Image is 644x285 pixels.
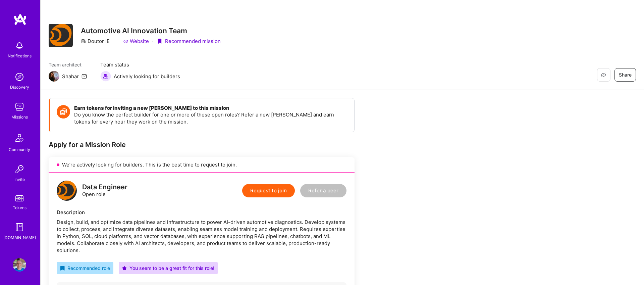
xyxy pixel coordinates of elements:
div: · [152,38,154,45]
div: Community [9,146,30,153]
div: Shahar [62,73,79,80]
img: bell [13,39,26,52]
a: Website [123,38,149,45]
div: Recommended role [60,265,110,272]
div: Discovery [10,84,29,91]
img: teamwork [13,100,26,113]
img: Community [11,130,28,146]
i: icon PurpleStar [122,266,127,271]
button: Refer a peer [300,184,346,197]
img: Token icon [57,105,70,118]
div: Invite [14,176,25,183]
div: Apply for a Mission Role [49,140,355,149]
img: guide book [13,221,26,234]
img: Actively looking for builders [100,71,111,82]
i: icon PurpleRibbon [157,39,162,44]
button: Share [614,68,636,82]
div: You seem to be a great fit for this role! [122,265,214,272]
div: Description [57,209,346,216]
div: Doutor IE [81,38,110,45]
img: Team Architect [49,71,59,82]
span: Team status [100,61,180,68]
p: Do you know the perfect builder for one or more of these open roles? Refer a new [PERSON_NAME] an... [74,111,347,125]
h4: Earn tokens for inviting a new [PERSON_NAME] to this mission [74,105,347,111]
a: User Avatar [11,258,28,272]
div: Tokens [13,204,26,211]
img: discovery [13,70,26,84]
img: Company Logo [49,24,73,47]
span: Team architect [49,61,87,68]
div: Missions [11,113,28,121]
div: Data Engineer [82,184,127,191]
img: logo [13,13,27,26]
h3: Automotive AI Innovation Team [81,27,221,35]
span: Actively looking for builders [114,73,180,80]
div: Design, build, and optimize data pipelines and infrastructure to power AI-driven automotive diagn... [57,219,346,254]
div: We’re actively looking for builders. This is the best time to request to join. [49,157,355,173]
div: Notifications [8,52,32,59]
i: icon CompanyGray [81,39,86,44]
img: User Avatar [13,258,26,272]
img: Invite [13,162,26,176]
div: Recommended mission [157,38,221,45]
i: icon EyeClosed [601,72,606,78]
img: tokens [15,195,23,201]
button: Request to join [242,184,295,197]
div: Open role [82,184,127,198]
div: [DOMAIN_NAME] [3,234,36,241]
i: icon Mail [82,74,87,79]
span: Share [619,72,632,78]
i: icon RecommendedBadge [60,266,65,271]
img: logo [57,181,77,201]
